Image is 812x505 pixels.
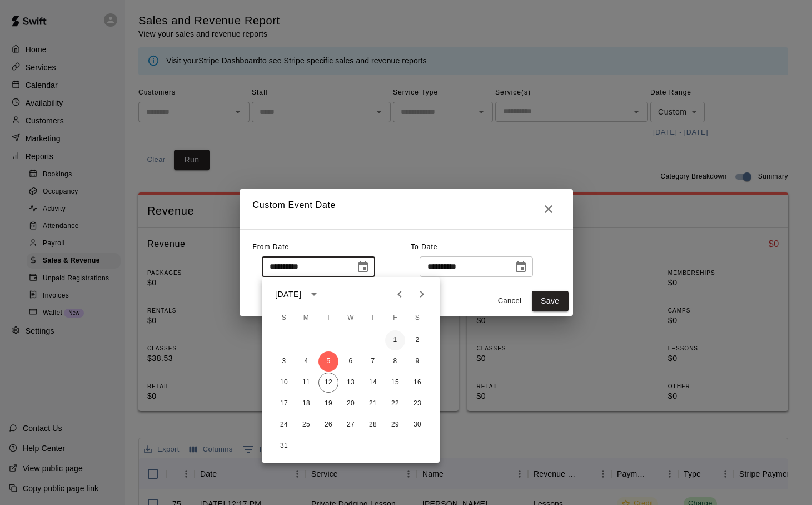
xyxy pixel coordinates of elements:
[510,256,532,278] button: Choose date, selected date is Aug 12, 2025
[407,415,427,435] button: 30
[296,351,316,372] button: 4
[341,394,361,414] button: 20
[492,293,527,310] button: Cancel
[318,415,338,435] button: 26
[385,394,405,414] button: 22
[388,283,411,305] button: Previous month
[385,415,405,435] button: 29
[274,415,294,435] button: 24
[363,373,383,393] button: 14
[341,307,361,329] span: Wednesday
[407,373,427,393] button: 16
[318,307,338,329] span: Tuesday
[363,415,383,435] button: 28
[318,373,338,393] button: 12
[407,330,427,350] button: 2
[240,189,573,229] h2: Custom Event Date
[274,351,294,372] button: 3
[341,373,361,393] button: 13
[385,373,405,393] button: 15
[407,307,427,329] span: Saturday
[385,307,405,329] span: Friday
[305,285,323,304] button: calendar view is open, switch to year view
[363,351,383,372] button: 7
[363,394,383,414] button: 21
[318,351,338,372] button: 5
[253,243,290,251] span: From Date
[407,394,427,414] button: 23
[411,283,433,305] button: Next month
[352,256,374,278] button: Choose date, selected date is Aug 5, 2025
[296,415,316,435] button: 25
[274,394,294,414] button: 17
[296,394,316,414] button: 18
[385,330,405,350] button: 1
[411,243,437,251] span: To Date
[296,373,316,393] button: 11
[274,307,294,329] span: Sunday
[275,289,301,300] div: [DATE]
[318,394,338,414] button: 19
[385,351,405,372] button: 8
[274,436,294,456] button: 31
[537,198,560,220] button: Close
[363,307,383,329] span: Thursday
[407,351,427,372] button: 9
[532,291,569,311] button: Save
[274,373,294,393] button: 10
[296,307,316,329] span: Monday
[341,415,361,435] button: 27
[341,351,361,372] button: 6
